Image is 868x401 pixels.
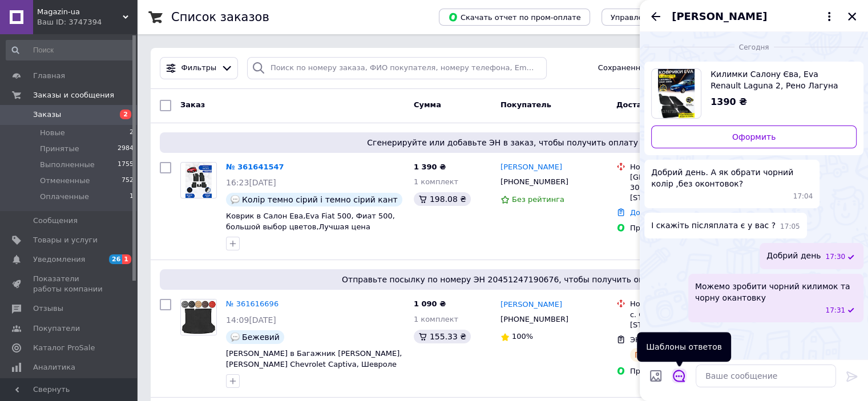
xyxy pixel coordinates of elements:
[845,10,859,23] button: Закрыть
[512,332,533,341] span: 100%
[33,216,78,226] span: Сообщения
[500,162,562,173] a: [PERSON_NAME]
[40,160,95,170] span: Выполненные
[825,306,845,315] span: 17:31 12.09.2025
[180,100,205,109] span: Заказ
[710,96,747,107] span: 1390 ₴
[611,13,700,22] span: Управление статусами
[651,68,857,119] a: Посмотреть товар
[226,349,402,390] a: [PERSON_NAME] в Багажник [PERSON_NAME],[PERSON_NAME] Chevrolet Captiva, Шевроле Каптива,большой в...
[40,128,65,138] span: Новые
[414,177,458,186] span: 1 комплект
[637,332,731,362] div: Шаблоны ответов
[672,9,767,24] span: [PERSON_NAME]
[33,343,95,353] span: Каталог ProSale
[414,192,471,206] div: 198.08 ₴
[651,220,776,232] span: І скажіть післяплата є у вас ?
[185,163,212,198] img: Фото товару
[644,41,863,52] div: 12.09.2025
[181,299,216,335] img: Фото товару
[616,100,697,109] span: Доставка и оплата
[734,43,774,52] span: Сегодня
[118,144,134,154] span: 2984
[414,100,441,109] span: Сумма
[130,128,134,138] span: 2
[40,144,79,154] span: Принятые
[37,17,137,27] div: Ваш ID: 3747394
[439,9,590,26] button: Скачать отчет по пром-оплате
[630,162,746,172] div: Нова Пошта
[695,281,857,303] span: Можемо зробити чорний килимок та чорну окантовку
[40,176,90,186] span: Отмененные
[630,208,680,217] a: Добавить ЭН
[231,333,240,342] img: :speech_balloon:
[500,100,551,109] span: Покупатель
[414,315,458,323] span: 1 комплект
[414,330,471,343] div: 155.33 ₴
[672,9,836,24] button: [PERSON_NAME]
[6,40,135,60] input: Поиск
[630,172,746,204] div: [GEOGRAPHIC_DATA], №21 (до 30 кг на одне місце): вул. [STREET_ADDRESS]
[226,299,278,308] a: № 361616696
[171,10,269,24] h1: Список заказов
[118,160,134,170] span: 1755
[242,195,398,204] span: Колір темно сірий і темно сірий кант
[33,235,98,245] span: Товары и услуги
[226,178,276,187] span: 16:23[DATE]
[40,192,89,202] span: Оплаченные
[120,110,131,119] span: 2
[109,254,122,264] span: 26
[231,195,240,204] img: :speech_balloon:
[598,63,691,74] span: Сохраненные фильтры:
[601,9,709,26] button: Управление статусами
[122,254,131,264] span: 1
[181,63,217,74] span: Фильтры
[766,250,821,262] span: Добрий день
[658,69,695,118] img: 5071927486_w640_h640_kovriki-salona-evaeva.jpg
[630,348,698,362] div: Планируемый
[180,299,217,335] a: Фото товару
[33,323,80,334] span: Покупатели
[226,212,395,231] a: Коврик в Салон Ева,Eva Fiat 500, Фиат 500, большой выбор цветов,Лучшая цена
[242,333,280,342] span: Бежевий
[122,176,134,186] span: 752
[649,10,663,23] button: Назад
[630,335,712,344] span: ЭН: 20451247190676
[33,110,61,120] span: Заказы
[780,222,800,232] span: 17:05 12.09.2025
[651,125,857,148] a: Оформить
[226,163,284,171] a: № 361641547
[498,312,571,327] div: [PHONE_NUMBER]
[33,274,106,294] span: Показатели работы компании
[164,274,841,285] span: Отправьте посылку по номеру ЭН 20451247190676, чтобы получить оплату
[500,299,562,310] a: [PERSON_NAME]
[414,299,446,308] span: 1 090 ₴
[448,12,581,22] span: Скачать отчет по пром-оплате
[710,68,847,91] span: Килимки Салону Єва, Eva Renault Laguna 2, Рено Лагуна 2, великий вибір кольорів, Краща ціна в [GE...
[33,362,75,372] span: Аналитика
[630,310,746,330] div: с. Оскол, №1: ул. [STREET_ADDRESS]
[512,195,564,204] span: Без рейтинга
[498,175,571,189] div: [PHONE_NUMBER]
[180,162,217,199] a: Фото товару
[630,223,746,233] div: Пром-оплата
[33,254,85,265] span: Уведомления
[247,57,547,79] input: Поиск по номеру заказа, ФИО покупателя, номеру телефона, Email, номеру накладной
[226,315,276,325] span: 14:09[DATE]
[651,167,813,189] span: Добрий день. А як обрати чорний колір ,без оконтовок?
[630,366,746,376] div: Пром-оплата
[33,71,65,81] span: Главная
[130,192,134,202] span: 1
[630,299,746,309] div: Нова Пошта
[164,137,841,148] span: Сгенерируйте или добавьте ЭН в заказ, чтобы получить оплату
[414,163,446,171] span: 1 390 ₴
[37,7,123,17] span: Magazin-ua
[33,90,114,100] span: Заказы и сообщения
[825,252,845,262] span: 17:30 12.09.2025
[672,368,687,383] button: Открыть шаблоны ответов
[33,303,63,314] span: Отзывы
[793,192,813,201] span: 17:04 12.09.2025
